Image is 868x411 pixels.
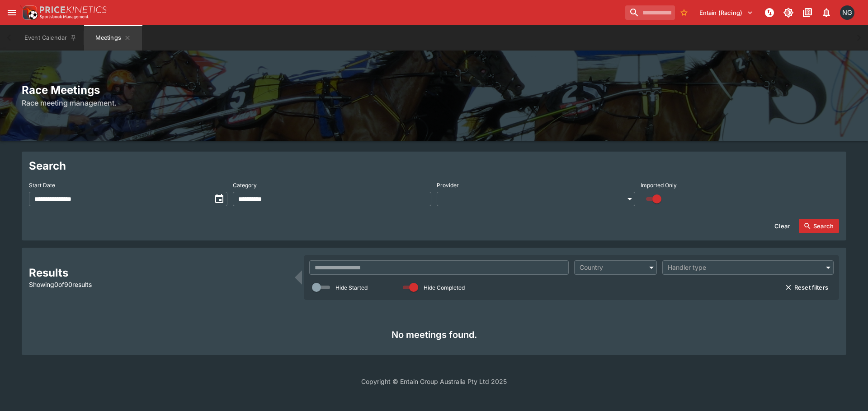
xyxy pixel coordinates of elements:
h4: No meetings found. [36,329,832,341]
button: Documentation [799,5,816,21]
button: Select Tenant [694,5,759,20]
img: PriceKinetics Logo [20,4,38,22]
div: Nick Goss [840,5,854,20]
button: Clear [769,219,795,233]
img: Sportsbook Management [40,15,89,19]
p: Provider [437,181,459,189]
button: Nick Goss [837,3,857,23]
h2: Results [29,266,289,280]
button: toggle date time picker [211,191,227,207]
h6: Race meeting management. [22,97,846,108]
button: NOT Connected to PK [761,5,778,21]
img: PriceKinetics [40,6,107,13]
h2: Race Meetings [22,83,846,97]
button: Toggle light/dark mode [780,5,797,21]
button: Event Calendar [19,25,82,51]
div: Handler type [668,263,819,272]
button: No Bookmarks [677,5,691,20]
div: Country [580,263,642,272]
button: Reset filters [780,280,834,295]
p: Hide Started [335,284,368,291]
input: search [625,5,675,20]
p: Category [233,181,257,189]
button: open drawer [4,5,20,21]
p: Showing 0 of 90 results [29,280,289,289]
button: Meetings [84,25,142,51]
p: Start Date [29,181,55,189]
p: Hide Completed [424,284,465,291]
h2: Search [29,159,839,173]
button: Search [799,219,839,233]
p: Imported Only [641,181,677,189]
button: Notifications [818,5,835,21]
